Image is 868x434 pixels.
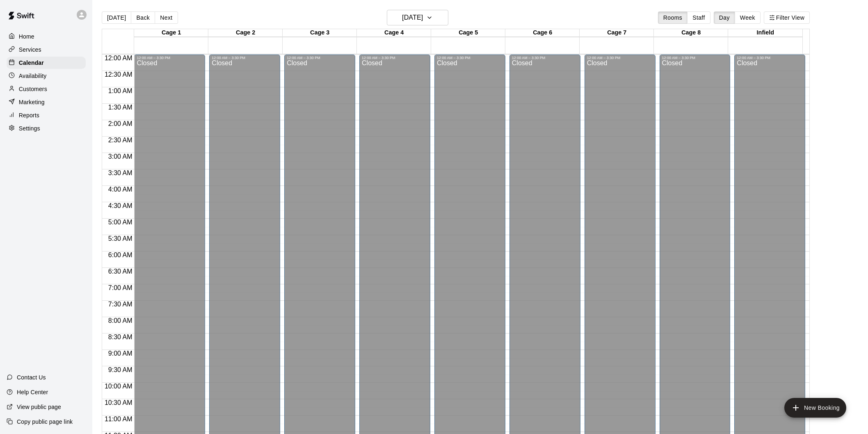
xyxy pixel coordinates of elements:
[106,169,135,176] span: 3:30 AM
[437,56,503,60] div: 12:00 AM – 3:30 PM
[580,29,654,37] div: Cage 7
[19,59,44,67] p: Calendar
[19,98,45,106] p: Marketing
[106,137,135,144] span: 2:30 AM
[155,11,178,24] button: Next
[7,122,86,135] a: Settings
[106,333,135,340] span: 8:30 AM
[134,29,208,37] div: Cage 1
[287,56,353,60] div: 12:00 AM – 3:30 PM
[764,11,810,24] button: Filter View
[728,29,802,37] div: Infield
[106,186,135,193] span: 4:00 AM
[137,56,203,60] div: 12:00 AM – 3:30 PM
[658,11,688,24] button: Rooms
[106,251,135,258] span: 6:00 AM
[17,373,46,381] p: Contact Us
[654,29,728,37] div: Cage 8
[357,29,431,37] div: Cage 4
[106,202,135,209] span: 4:30 AM
[106,120,135,127] span: 2:00 AM
[7,83,86,95] a: Customers
[103,416,135,423] span: 11:00 AM
[19,72,47,80] p: Availability
[737,56,803,60] div: 12:00 AM – 3:30 PM
[102,11,131,24] button: [DATE]
[106,87,135,94] span: 1:00 AM
[7,30,86,43] a: Home
[106,366,135,373] span: 9:30 AM
[19,111,39,119] p: Reports
[17,418,73,426] p: Copy public page link
[212,56,278,60] div: 12:00 AM – 3:30 PM
[208,29,283,37] div: Cage 2
[17,388,48,396] p: Help Center
[103,55,135,62] span: 12:00 AM
[7,70,86,82] a: Availability
[106,104,135,111] span: 1:30 AM
[103,71,135,78] span: 12:30 AM
[106,219,135,226] span: 5:00 AM
[402,12,423,23] h6: [DATE]
[7,96,86,108] a: Marketing
[106,153,135,160] span: 3:00 AM
[687,11,710,24] button: Staff
[283,29,357,37] div: Cage 3
[19,46,41,54] p: Services
[106,301,135,308] span: 7:30 AM
[7,43,86,56] a: Services
[587,56,653,60] div: 12:00 AM – 3:30 PM
[505,29,580,37] div: Cage 6
[662,56,728,60] div: 12:00 AM – 3:30 PM
[362,56,428,60] div: 12:00 AM – 3:30 PM
[387,10,448,25] button: [DATE]
[19,124,40,132] p: Settings
[106,235,135,242] span: 5:30 AM
[106,350,135,357] span: 9:00 AM
[7,109,86,121] a: Reports
[103,399,135,406] span: 10:30 AM
[735,11,761,24] button: Week
[784,398,846,418] button: add
[512,56,578,60] div: 12:00 AM – 3:30 PM
[7,57,86,69] a: Calendar
[103,383,135,390] span: 10:00 AM
[19,85,47,93] p: Customers
[106,284,135,291] span: 7:00 AM
[17,403,61,411] p: View public page
[19,32,34,41] p: Home
[131,11,155,24] button: Back
[106,317,135,324] span: 8:00 AM
[106,268,135,275] span: 6:30 AM
[431,29,505,37] div: Cage 5
[714,11,735,24] button: Day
